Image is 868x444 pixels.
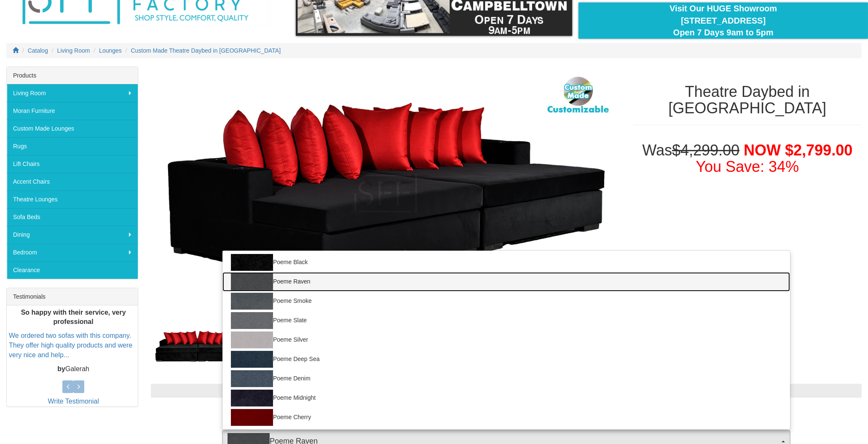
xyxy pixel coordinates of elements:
[7,120,138,137] a: Custom Made Lounges
[21,309,126,326] b: So happy with their service, very professional
[7,102,138,120] a: Moran Furniture
[57,365,65,372] b: by
[131,47,281,54] a: Custom Made Theatre Daybed in [GEOGRAPHIC_DATA]
[7,190,138,208] a: Theatre Lounges
[231,390,273,407] img: Poeme Midnight
[231,293,273,310] img: Poeme Smoke
[7,261,138,279] a: Clearance
[7,288,138,305] div: Testimonials
[231,332,273,348] img: Poeme Silver
[222,388,790,408] a: Poeme Midnight
[231,409,273,426] img: Poeme Cherry
[7,226,138,243] a: Dining
[222,408,790,427] a: Poeme Cherry
[231,312,273,329] img: Poeme Slate
[99,47,122,54] a: Lounges
[7,173,138,190] a: Accent Chairs
[222,350,790,369] a: Poeme Deep Sea
[231,370,273,387] img: Poeme Denim
[222,253,790,272] a: Poeme Black
[7,137,138,155] a: Rugs
[28,47,48,54] a: Catalog
[222,272,790,292] a: Poeme Raven
[7,243,138,261] a: Bedroom
[231,351,273,368] img: Poeme Deep Sea
[672,142,739,159] del: $4,299.00
[7,67,138,84] div: Products
[7,84,138,102] a: Living Room
[696,158,799,175] font: You Save: 34%
[222,369,790,388] a: Poeme Denim
[222,330,790,350] a: Poeme Silver
[585,3,862,39] div: Visit Our HUGE Showroom [STREET_ADDRESS] Open 7 Days 9am to 5pm
[231,254,273,271] img: Poeme Black
[48,398,99,405] a: Write Testimonial
[9,332,132,359] a: We ordered two sofas with this company. They offer high quality products and were very nice and h...
[222,311,790,330] a: Poeme Slate
[57,47,90,54] a: Living Room
[633,142,862,175] h1: Was
[7,155,138,173] a: Lift Chairs
[151,406,862,417] h3: Choose from the options below then add to cart
[9,364,138,374] p: Galerah
[222,292,790,311] a: Poeme Smoke
[633,83,862,117] h1: Theatre Daybed in [GEOGRAPHIC_DATA]
[7,208,138,226] a: Sofa Beds
[231,273,273,290] img: Poeme Raven
[744,142,852,159] span: NOW $2,799.00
